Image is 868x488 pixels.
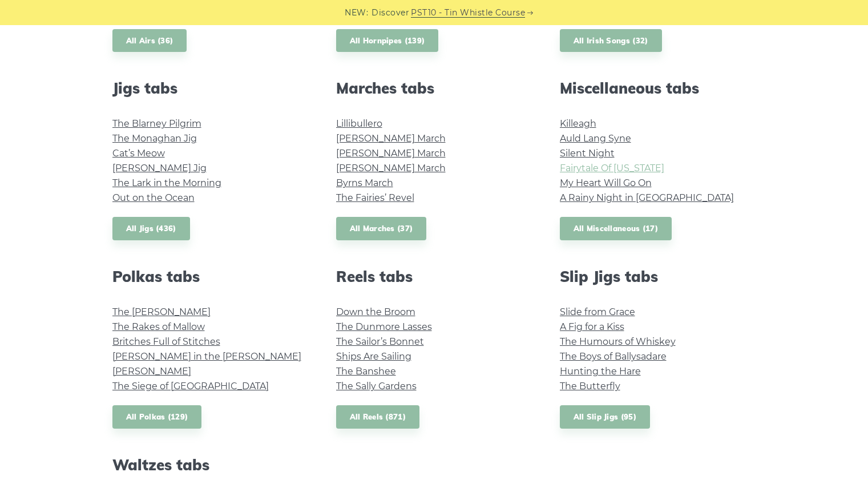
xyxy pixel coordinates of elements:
[112,217,190,240] a: All Jigs (436)
[112,163,207,174] a: [PERSON_NAME] Jig
[336,306,415,317] a: Down the Broom
[560,118,596,129] a: Killeagh
[112,118,201,129] a: The Blarney Pilgrim
[560,217,672,240] a: All Miscellaneous (17)
[112,79,309,97] h2: Jigs tabs
[336,321,432,332] a: The Dunmore Lasses
[560,268,756,285] h2: Slip Jigs tabs
[560,336,676,347] a: The Humours of Whiskey
[112,336,220,347] a: Britches Full of Stitches
[336,133,446,144] a: [PERSON_NAME] March
[411,6,525,19] a: PST10 - Tin Whistle Course
[112,381,269,392] a: The Siege of [GEOGRAPHIC_DATA]
[336,366,396,377] a: The Banshee
[112,321,205,332] a: The Rakes of Mallow
[336,405,420,429] a: All Reels (871)
[112,29,187,53] a: All Airs (36)
[345,6,368,19] span: NEW:
[560,192,734,203] a: A Rainy Night in [GEOGRAPHIC_DATA]
[336,192,414,203] a: The Fairies’ Revel
[336,351,411,362] a: Ships Are Sailing
[112,178,221,188] a: The Lark in the Morning
[112,456,309,474] h2: Waltzes tabs
[336,163,446,174] a: [PERSON_NAME] March
[336,79,532,97] h2: Marches tabs
[560,79,756,97] h2: Miscellaneous tabs
[560,133,631,144] a: Auld Lang Syne
[336,381,417,392] a: The Sally Gardens
[560,351,667,362] a: The Boys of Ballysadare
[560,148,615,159] a: Silent Night
[336,118,382,129] a: Lillibullero
[112,306,211,317] a: The [PERSON_NAME]
[560,405,650,429] a: All Slip Jigs (95)
[372,6,409,19] span: Discover
[336,336,424,347] a: The Sailor’s Bonnet
[112,405,202,429] a: All Polkas (129)
[560,381,620,392] a: The Butterfly
[336,29,439,53] a: All Hornpipes (139)
[560,178,652,188] a: My Heart Will Go On
[112,366,191,377] a: [PERSON_NAME]
[112,133,197,144] a: The Monaghan Jig
[560,306,635,317] a: Slide from Grace
[336,268,532,285] h2: Reels tabs
[560,163,664,174] a: Fairytale Of [US_STATE]
[112,148,165,159] a: Cat’s Meow
[112,192,195,203] a: Out on the Ocean
[560,29,662,53] a: All Irish Songs (32)
[112,351,301,362] a: [PERSON_NAME] in the [PERSON_NAME]
[560,321,624,332] a: A Fig for a Kiss
[336,217,427,240] a: All Marches (37)
[560,366,641,377] a: Hunting the Hare
[112,268,309,285] h2: Polkas tabs
[336,178,393,188] a: Byrns March
[336,148,446,159] a: [PERSON_NAME] March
